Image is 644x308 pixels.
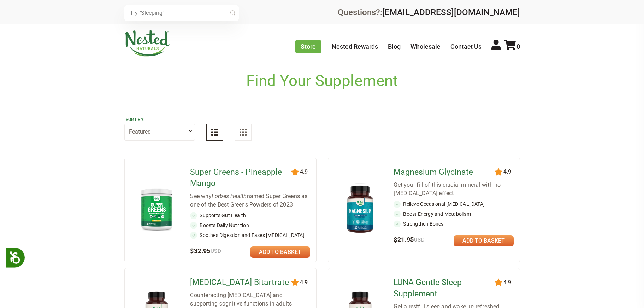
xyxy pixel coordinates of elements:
li: Soothes Digestion and Eases [MEDICAL_DATA] [190,232,310,239]
img: Super Greens - Pineapple Mango [136,185,177,233]
span: USD [211,248,221,254]
div: Get your fill of this crucial mineral with no [MEDICAL_DATA] effect [394,181,514,198]
a: Nested Rewards [332,43,378,50]
em: Forbes Health [212,193,247,199]
li: Boosts Daily Nutrition [190,222,310,229]
h1: Find Your Supplement [246,72,398,90]
a: Super Greens - Pineapple Mango [190,167,292,189]
input: Try "Sleeping" [124,5,239,21]
li: Relieve Occasional [MEDICAL_DATA] [394,201,514,208]
a: Magnesium Glycinate [394,167,496,178]
img: Magnesium Glycinate [339,182,381,236]
li: Boost Energy and Metabolism [394,210,514,217]
a: Blog [388,43,401,50]
span: USD [414,237,425,243]
div: See why named Super Greens as one of the Best Greens Powders of 2023 [190,192,310,209]
div: Questions?: [338,8,520,17]
img: List [211,129,218,136]
img: Nested Naturals [124,30,170,57]
span: 0 [516,43,520,50]
a: Contact Us [450,43,481,50]
a: LUNA Gentle Sleep Supplement [394,277,496,300]
a: Store [295,40,321,53]
a: [MEDICAL_DATA] Bitartrate [190,277,292,288]
li: Supports Gut Health [190,212,310,219]
a: [EMAIL_ADDRESS][DOMAIN_NAME] [382,7,520,17]
span: $21.95 [394,236,425,243]
li: Strengthen Bones [394,220,514,227]
span: $32.95 [190,247,221,255]
a: Wholesale [410,43,441,50]
div: Counteracting [MEDICAL_DATA] and supporting cognitive functions in adults [190,291,310,308]
img: Grid [240,129,247,136]
label: Sort by: [126,117,194,122]
a: 0 [504,43,520,50]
